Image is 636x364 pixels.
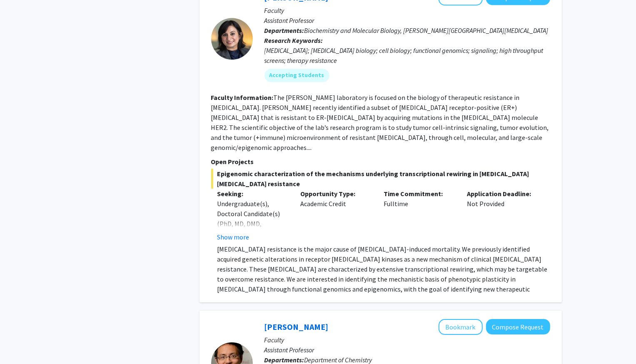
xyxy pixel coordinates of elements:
p: Application Deadline: [467,189,538,199]
div: [MEDICAL_DATA]; [MEDICAL_DATA] biology; cell biology; functional genomics; signaling; high throug... [264,45,550,65]
div: Not Provided [461,189,544,242]
mat-chip: Accepting Students [264,69,329,82]
span: Biochemistry and Molecular Biology, [PERSON_NAME][GEOGRAPHIC_DATA][MEDICAL_DATA] [304,26,549,35]
p: Faculty [264,335,550,345]
button: Compose Request to Lan Cheng [486,319,550,334]
p: Open Projects [211,157,550,167]
p: Assistant Professor [264,15,550,25]
b: Departments: [264,26,304,35]
p: Time Commitment: [384,189,454,199]
div: Undergraduate(s), Doctoral Candidate(s) (PhD, MD, DMD, PharmD, etc.), Postdoctoral Researcher(s) ... [217,199,288,289]
p: Assistant Professor [264,345,550,355]
span: Epigenomic characterization of the mechanisms underlying transcriptional rewiring in [MEDICAL_DAT... [211,169,550,189]
fg-read-more: The [PERSON_NAME] laboratory is focused on the biology of therapeutic resistance in [MEDICAL_DATA... [211,93,549,152]
a: [PERSON_NAME] [264,322,329,332]
button: Add Lan Cheng to Bookmarks [439,319,483,335]
iframe: Chat [6,327,35,358]
p: Seeking: [217,189,288,199]
div: Academic Credit [294,189,377,242]
p: Faculty [264,5,550,15]
span: Department of Chemistry [304,356,372,364]
b: Research Keywords: [264,36,323,45]
b: Faculty Information: [211,93,274,102]
p: [MEDICAL_DATA] resistance is the major cause of [MEDICAL_DATA]-induced mortality. We previously i... [217,244,550,304]
b: Departments: [264,356,304,364]
button: Show more [217,232,249,242]
p: Opportunity Type: [300,189,371,199]
div: Fulltime [377,189,461,242]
